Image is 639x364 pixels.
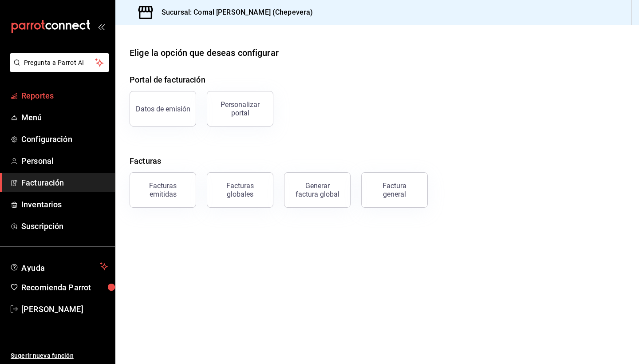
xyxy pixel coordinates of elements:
[21,177,108,189] span: Facturación
[135,182,190,198] div: Facturas emitidas
[21,303,108,315] span: [PERSON_NAME]
[24,58,95,67] span: Pregunta a Parrot AI
[130,46,279,59] div: Elige la opción que deseas configurar
[130,74,625,86] h4: Portal de facturación
[130,91,196,127] button: Datos de emisión
[21,133,108,145] span: Configuración
[21,198,108,210] span: Inventarios
[11,351,108,360] span: Sugerir nueva función
[136,105,190,113] div: Datos de emisión
[21,111,108,123] span: Menú
[213,100,268,117] div: Personalizar portal
[295,182,339,198] div: Generar factura global
[213,182,268,198] div: Facturas globales
[10,53,109,72] button: Pregunta a Parrot AI
[98,23,105,30] button: open_drawer_menu
[284,172,351,208] button: Generar factura global
[154,7,313,18] h3: Sucursal: Comal [PERSON_NAME] (Chepevera)
[372,182,417,198] div: Factura general
[130,172,196,208] button: Facturas emitidas
[361,172,428,208] button: Factura general
[6,64,109,74] a: Pregunta a Parrot AI
[130,155,625,167] h4: Facturas
[21,155,108,167] span: Personal
[21,90,108,102] span: Reportes
[207,172,273,208] button: Facturas globales
[21,261,96,272] span: Ayuda
[207,91,273,127] button: Personalizar portal
[21,281,108,293] span: Recomienda Parrot
[21,220,108,232] span: Suscripción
